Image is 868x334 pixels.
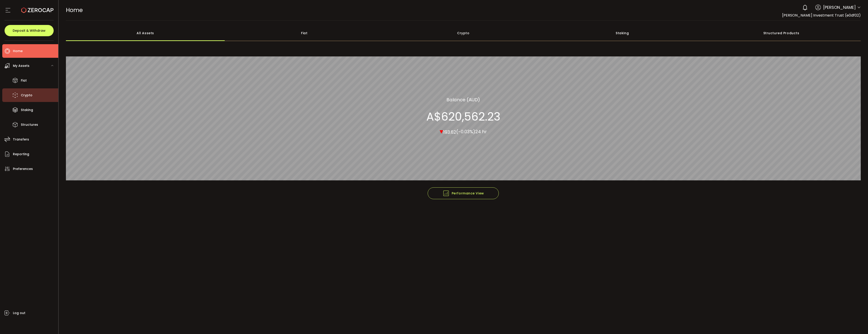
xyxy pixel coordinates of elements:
span: Transfers [13,136,29,143]
button: Performance View [428,187,499,199]
span: Performance View [443,190,484,197]
span: (-0.03%) [456,128,475,135]
span: Structures [21,121,38,128]
button: Deposit & Withdraw [5,25,54,36]
span: Fiat [21,77,27,84]
div: Fiat [225,25,384,41]
iframe: Chat Widget [845,312,868,334]
div: Structured Products [702,25,861,41]
div: Staking [543,25,702,41]
span: Staking [21,107,33,113]
span: Deposit & Withdraw [13,29,46,32]
div: All Assets [66,25,225,41]
span: Preferences [13,166,33,172]
section: Balance (AUD) [446,96,480,103]
div: Crypto [384,25,543,41]
span: Home [13,48,23,54]
span: Home [66,6,83,14]
section: A$620,562.23 [426,110,500,123]
span: Crypto [21,92,32,99]
span: [PERSON_NAME] [823,4,856,10]
span: ▾ [440,126,443,136]
span: Log out [13,310,25,316]
span: 193.62 [443,129,456,135]
span: [PERSON_NAME] Investment Trust (e0df02) [782,13,861,18]
span: My Assets [13,63,29,69]
span: 24 hr [475,128,487,135]
span: Reporting [13,151,29,157]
